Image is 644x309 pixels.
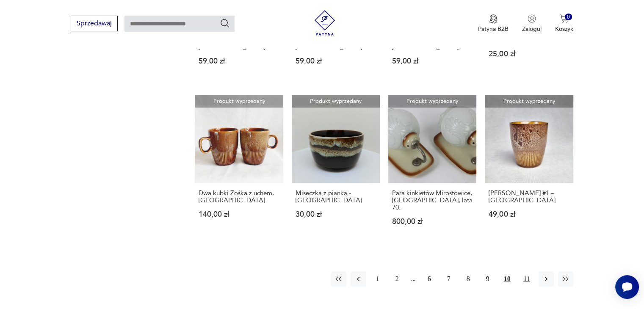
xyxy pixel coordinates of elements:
button: 6 [422,271,437,287]
button: Zaloguj [522,14,542,33]
button: Patyna B2B [478,14,509,33]
button: 10 [500,271,515,287]
img: Patyna - sklep z meblami i dekoracjami vintage [312,10,337,36]
button: 11 [519,271,534,287]
a: Sprzedawaj [71,21,118,27]
p: 30,00 zł [296,211,376,218]
p: 800,00 zł [392,218,473,225]
p: 49,00 zł [489,211,569,218]
p: 59,00 zł [392,58,473,65]
button: 2 [390,271,405,287]
p: Koszyk [555,25,573,33]
p: 59,00 zł [199,58,279,65]
img: Ikonka użytkownika [528,14,536,23]
img: Ikona koszyka [560,14,568,23]
a: Produkt wyprzedanyKubek Zośka #1 – Mirostowice[PERSON_NAME] #1 – [GEOGRAPHIC_DATA]49,00 zł [485,95,573,242]
button: 1 [370,271,385,287]
button: 9 [480,271,495,287]
p: 59,00 zł [296,58,376,65]
p: 25,00 zł [489,50,569,58]
h3: [PERSON_NAME] #1 – [GEOGRAPHIC_DATA] [489,190,569,204]
iframe: Smartsupp widget button [615,275,639,299]
h3: [PERSON_NAME] # 1 - [GEOGRAPHIC_DATA] [392,36,473,51]
a: Produkt wyprzedanyMiseczka z pianką - MirostowiceMiseczka z pianką - [GEOGRAPHIC_DATA]30,00 zł [292,95,380,242]
button: 8 [461,271,476,287]
h3: Para kinkietów Mirostowice, [GEOGRAPHIC_DATA], lata 70. [392,190,473,211]
p: Patyna B2B [478,25,509,33]
h3: [PERSON_NAME] #3 - [GEOGRAPHIC_DATA] [296,36,376,51]
button: 7 [441,271,456,287]
button: Szukaj [220,18,230,28]
img: Ikona medalu [489,14,498,24]
a: Produkt wyprzedanyPara kinkietów Mirostowice, Polska, lata 70.Para kinkietów Mirostowice, [GEOGRA... [388,95,476,242]
button: 0Koszyk [555,14,573,33]
button: Sprzedawaj [71,16,118,31]
h3: Miseczka z pianką - [GEOGRAPHIC_DATA] [296,190,376,204]
a: Produkt wyprzedanyDwa kubki Zośka z uchem, MirostowiceDwa kubki Zośka z uchem, [GEOGRAPHIC_DATA]1... [195,95,283,242]
p: 140,00 zł [199,211,279,218]
div: 0 [565,14,572,21]
h3: Dwa kubki Zośka z uchem, [GEOGRAPHIC_DATA] [199,190,279,204]
h3: [PERSON_NAME] #2 - [GEOGRAPHIC_DATA] [199,36,279,51]
a: Ikona medaluPatyna B2B [478,14,509,33]
p: Zaloguj [522,25,542,33]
